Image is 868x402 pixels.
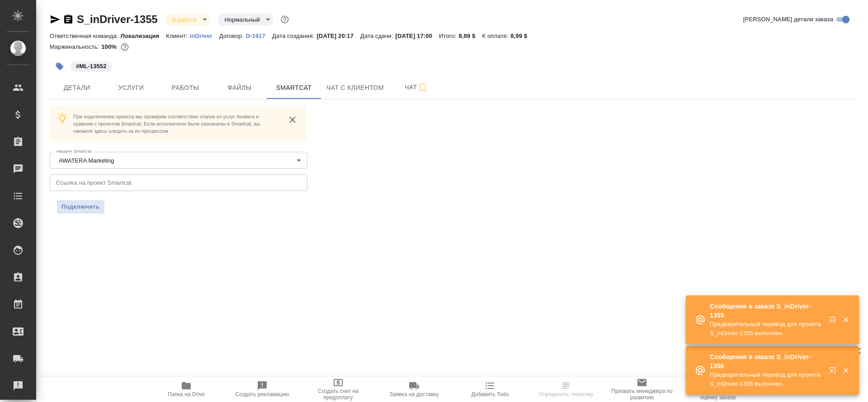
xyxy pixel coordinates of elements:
[101,43,119,50] p: 100%
[710,370,823,388] p: Предварительный перевод для проекта S_inDriver-1356 выполнен.
[439,33,458,39] p: Итого:
[56,157,117,164] button: AWATERA Marketing
[222,16,263,23] button: Нормальный
[417,82,428,93] svg: Подписаться
[57,200,104,214] button: Подключить
[836,366,855,374] button: Закрыть
[164,82,207,93] span: Работы
[61,202,100,211] span: Подключить
[482,33,510,39] p: К оплате:
[77,13,157,25] a: S_inDriver-1355
[710,320,823,338] p: Предварительный перевод для проекта S_inDriver-1355 выполнен.
[166,33,189,39] p: Клиент:
[836,316,855,324] button: Закрыть
[76,62,107,71] p: #ML-13552
[823,311,845,332] button: Открыть в новой вкладке
[395,33,439,39] p: [DATE] 17:00
[272,82,316,93] span: Smartcat
[510,33,534,39] p: 8,99 $
[743,15,833,24] span: [PERSON_NAME] детали заказа
[246,33,272,39] p: D-1917
[823,361,845,383] button: Открыть в новой вкладке
[121,33,166,39] p: Локализация
[55,82,99,93] span: Детали
[360,33,395,39] p: Дата сдачи:
[50,56,70,76] button: Добавить тэг
[190,33,219,39] p: inDriver
[286,113,299,126] button: close
[326,82,384,93] span: Чат с клиентом
[50,33,121,39] p: Ответственная команда:
[50,14,61,25] button: Скопировать ссылку для ЯМессенджера
[710,302,823,320] p: Сообщения в заказе S_inDriver-1355
[50,43,101,50] p: Маржинальность:
[73,113,278,135] p: При подключении проекта мы проверим соответствие этапов из услуг Awatera и сравним с проектом Sma...
[119,41,131,53] button: 0.00 UAH;
[109,82,153,93] span: Услуги
[169,16,199,23] button: В работе
[217,14,274,26] div: В работе
[710,352,823,370] p: Сообщения в заказе S_inDriver-1356
[165,14,210,26] div: В работе
[190,32,219,39] a: inDriver
[316,33,360,39] p: [DATE] 20:17
[70,62,113,70] span: ML-13552
[50,152,307,169] div: AWATERA Marketing
[395,82,438,93] span: Чат
[246,32,272,39] a: D-1917
[63,14,74,25] button: Скопировать ссылку
[219,33,246,39] p: Договор:
[279,14,291,25] button: Доп статусы указывают на важность/срочность заказа
[459,33,482,39] p: 8,99 $
[218,82,261,93] span: Файлы
[272,33,316,39] p: Дата создания:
